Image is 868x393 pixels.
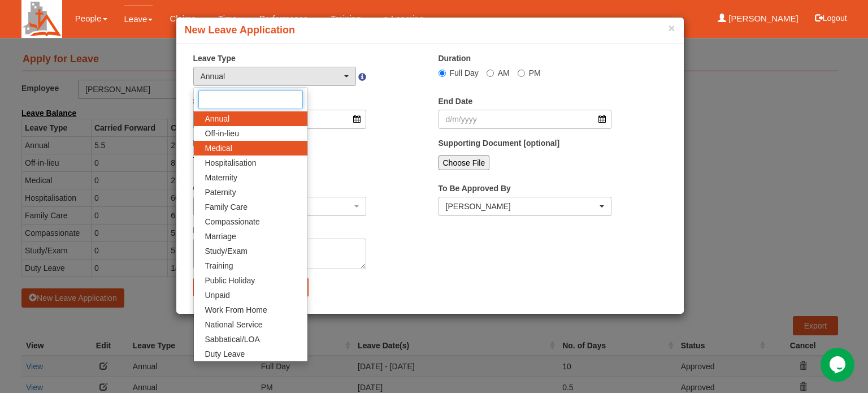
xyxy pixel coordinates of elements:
[439,53,471,64] label: Duration
[668,22,675,34] button: ×
[205,113,230,124] span: Annual
[205,128,239,139] span: Off-in-lieu
[205,201,248,213] span: Family Care
[205,157,257,169] span: Hospitalisation
[205,187,236,198] span: Paternity
[205,304,267,316] span: Work From Home
[205,172,238,183] span: Maternity
[201,71,342,82] div: Annual
[205,348,245,360] span: Duty Leave
[439,197,612,216] button: Benjamin Lee Gin Huat
[205,142,232,154] span: Medical
[205,216,260,227] span: Compassionate
[439,156,490,170] input: Choose File
[205,319,263,330] span: National Service
[439,96,473,107] label: End Date
[205,334,260,345] span: Sabbatical/LOA
[439,110,612,129] input: d/m/yyyy
[439,137,560,149] label: Supporting Document [optional]
[205,231,236,242] span: Marriage
[821,348,857,382] iframe: chat widget
[529,68,541,77] span: PM
[193,53,236,64] label: Leave Type
[193,67,357,86] button: Annual
[205,275,255,286] span: Public Holiday
[446,201,598,212] div: [PERSON_NAME]
[205,290,230,301] span: Unpaid
[450,68,479,77] span: Full Day
[439,183,511,194] label: To Be Approved By
[205,260,233,271] span: Training
[205,245,248,257] span: Study/Exam
[185,24,295,36] b: New Leave Application
[198,90,303,109] input: Search
[498,68,510,77] span: AM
